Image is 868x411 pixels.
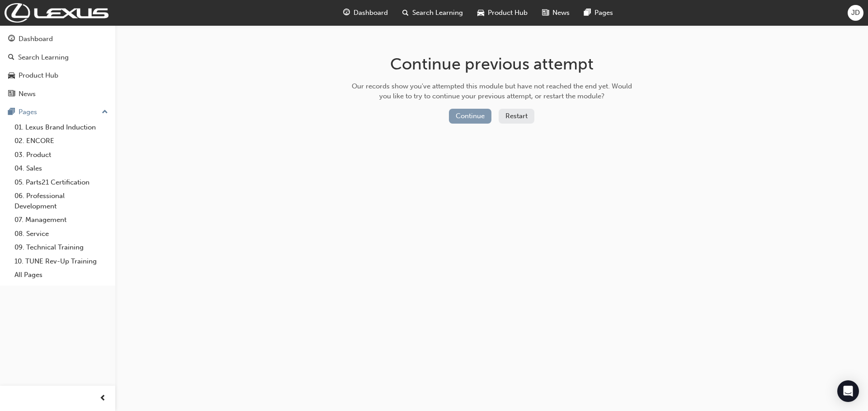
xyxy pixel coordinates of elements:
h1: Continue previous attempt [349,54,635,74]
span: Dashboard [354,8,388,18]
a: 09. Technical Training [11,240,112,254]
a: search-iconSearch Learning [395,4,470,22]
span: Pages [594,8,613,18]
div: News [19,89,36,99]
a: 06. Professional Development [11,189,112,213]
span: news-icon [8,90,15,98]
span: car-icon [477,7,484,18]
div: Our records show you've attempted this module but have not reached the end yet. Would you like to... [349,81,635,102]
button: Pages [4,104,112,120]
div: Search Learning [18,52,69,63]
button: DashboardSearch LearningProduct HubNews [4,29,112,104]
a: 03. Product [11,148,112,162]
a: news-iconNews [535,4,577,22]
button: Continue [449,109,491,124]
div: Product Hub [19,70,58,81]
span: pages-icon [8,108,15,116]
span: prev-icon [99,393,106,404]
span: search-icon [402,7,409,18]
span: news-icon [542,7,549,18]
span: JD [851,8,860,18]
div: Pages [19,107,37,117]
a: News [4,86,112,102]
span: guage-icon [8,35,15,43]
span: car-icon [8,72,15,80]
button: JD [848,5,863,21]
span: up-icon [102,106,108,118]
span: Product Hub [488,8,528,18]
span: Search Learning [412,8,463,18]
span: guage-icon [343,7,350,18]
a: 05. Parts21 Certification [11,175,112,189]
a: All Pages [11,268,112,282]
img: Trak [5,3,108,23]
a: 02. ENCORE [11,134,112,148]
a: car-iconProduct Hub [470,4,535,22]
span: search-icon [8,54,14,62]
a: 07. Management [11,213,112,227]
a: 10. TUNE Rev-Up Training [11,254,112,268]
span: pages-icon [584,7,591,18]
a: 04. Sales [11,162,112,175]
a: 01. Lexus Brand Induction [11,120,112,134]
a: Product Hub [4,67,112,84]
a: Dashboard [4,31,112,47]
div: Dashboard [19,34,53,44]
a: Search Learning [4,49,112,66]
span: News [552,8,570,18]
div: Open Intercom Messenger [837,380,859,402]
a: 08. Service [11,227,112,241]
button: Restart [499,109,534,124]
a: guage-iconDashboard [336,4,395,22]
a: pages-iconPages [577,4,620,22]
